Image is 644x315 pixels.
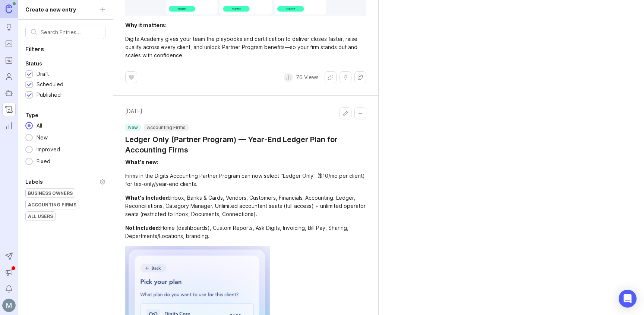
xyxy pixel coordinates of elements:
input: Search Entries... [41,28,100,36]
button: Collapse changelog entry [354,107,366,119]
a: Autopilot [2,86,16,100]
button: Send to Autopilot [2,250,16,263]
button: Share on Facebook [340,71,351,83]
div: What's new: [125,159,158,165]
a: Changelog [2,103,16,116]
div: Create a new entry [25,6,76,14]
time: [DATE] [125,107,340,115]
button: Share link [325,71,337,83]
p: 76 Views [296,74,319,81]
p: new [128,125,138,131]
div: Draft [37,70,49,78]
img: Canny Home [6,4,12,13]
div: New [33,134,51,142]
a: Portal [2,37,16,51]
div: Not Included: [125,225,160,231]
div: Scheduled [37,80,63,89]
p: Filters [18,45,113,53]
div: Fixed [33,157,54,165]
a: Users [2,70,16,83]
div: Labels [25,177,43,186]
p: Accounting Firms [147,125,186,131]
a: Reporting [2,119,16,132]
div: Improved [33,145,64,154]
div: What's Included: [125,195,170,201]
button: Edit changelog entry [340,107,351,119]
div: Business Owners [26,189,75,197]
a: Ideas [2,21,16,34]
div: All Users [26,212,55,221]
div: Status [25,59,42,68]
div: Accounting Firms [26,200,79,209]
div: Firms in the Digits Accounting Partner Program can now select "Ledger Only" ($10/mo per client) f... [125,172,366,188]
a: Roadmaps [2,54,16,67]
div: Open Intercom Messenger [619,290,637,308]
a: Ledger Only (Partner Program) — Year-End Ledger Plan for Accounting Firms [125,134,340,155]
div: Type [25,111,38,120]
div: Inbox, Banks & Cards, Vendors, Customers, Financials; Accounting: Ledger, Reconciliations, Catego... [125,194,366,218]
div: Why it matters: [125,22,167,28]
div: All [33,122,46,130]
div: Digits Academy gives your team the playbooks and certification to deliver closes faster, raise qu... [125,35,366,60]
button: Notifications [2,282,16,296]
button: Announcements [2,266,16,279]
div: Home (dashboards), Custom Reports, Ask Digits, Invoicing, Bill Pay, Sharing, Departments/Location... [125,224,366,240]
button: Share on X [354,71,366,83]
div: Published [37,91,61,99]
img: Michelle Henley [2,299,16,312]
